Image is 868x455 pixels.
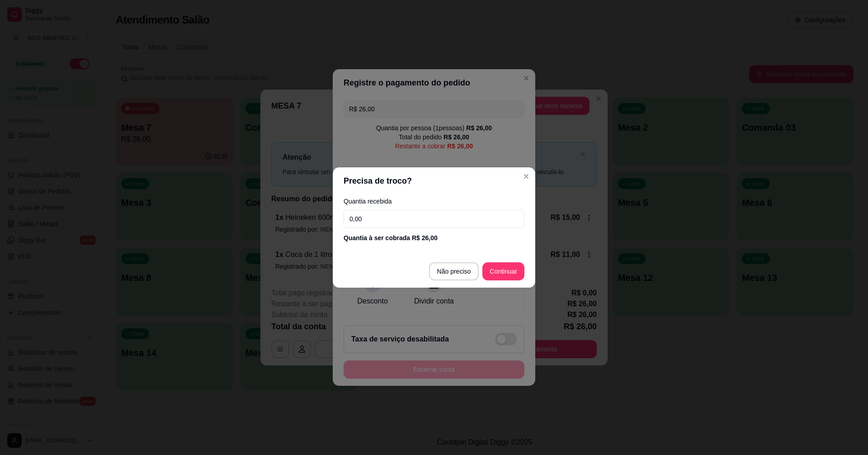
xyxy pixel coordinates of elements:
button: Não preciso [429,262,479,280]
button: Close [519,169,533,184]
label: Quantia recebida [344,198,524,204]
header: Precisa de troco? [333,167,535,194]
div: Quantia à ser cobrada R$ 26,00 [344,233,524,242]
button: Continuar [482,262,524,280]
